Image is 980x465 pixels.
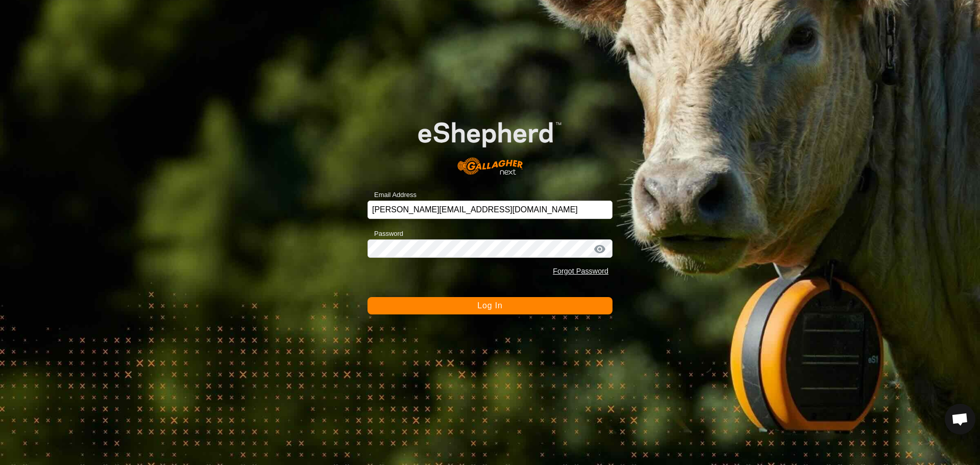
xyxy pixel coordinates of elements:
img: E-shepherd Logo [392,102,588,185]
label: Email Address [367,190,416,200]
span: Log In [477,301,502,310]
button: Log In [367,297,612,314]
input: Email Address [367,201,612,219]
a: Forgot Password [553,267,608,275]
div: Open chat [945,404,975,434]
label: Password [367,229,403,239]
